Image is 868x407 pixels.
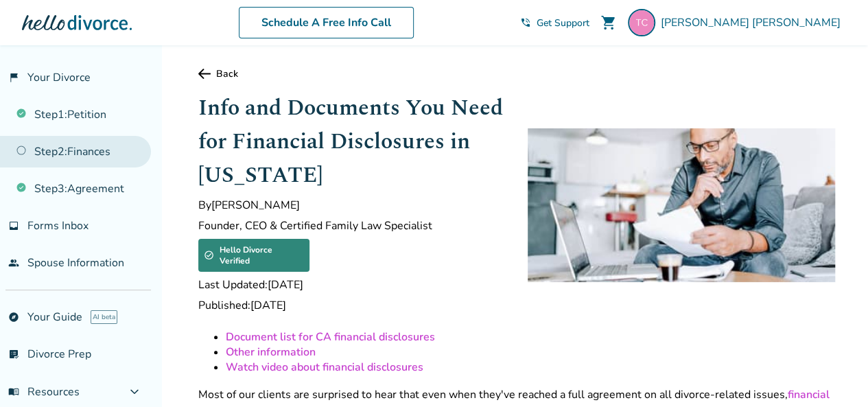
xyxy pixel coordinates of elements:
[8,312,19,323] span: explore
[520,16,589,30] a: phone_in_talkGet Support
[600,14,617,31] span: shopping_cart
[799,341,868,407] iframe: Chat Widget
[198,239,309,272] div: Hello Divorce Verified
[226,329,435,345] a: Document list for CA financial disclosures
[8,220,19,231] span: inbox
[8,384,80,399] span: Resources
[198,198,506,213] span: By [PERSON_NAME]
[198,218,506,233] span: Founder, CEO & Certified Family Law Specialist
[8,386,19,397] span: menu_book
[126,384,143,400] span: expand_more
[8,257,19,268] span: people
[537,16,589,30] span: Get Support
[8,72,19,83] span: flag_2
[226,360,423,375] a: Watch video about financial disclosures
[8,349,19,360] span: list_alt_check
[239,7,414,38] a: Schedule A Free Info Call
[91,310,117,324] span: AI beta
[520,17,531,28] span: phone_in_talk
[661,15,846,30] span: [PERSON_NAME] [PERSON_NAME]
[198,277,506,292] span: Last Updated: [DATE]
[226,345,316,360] a: Other information
[198,91,506,192] h1: Info and Documents You Need for Financial Disclosures in [US_STATE]
[628,9,655,36] img: toddjconger@gmail.com
[198,67,835,80] a: Back
[27,218,89,233] span: Forms Inbox
[528,128,835,282] img: man reading a document at his desk
[198,298,506,313] span: Published: [DATE]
